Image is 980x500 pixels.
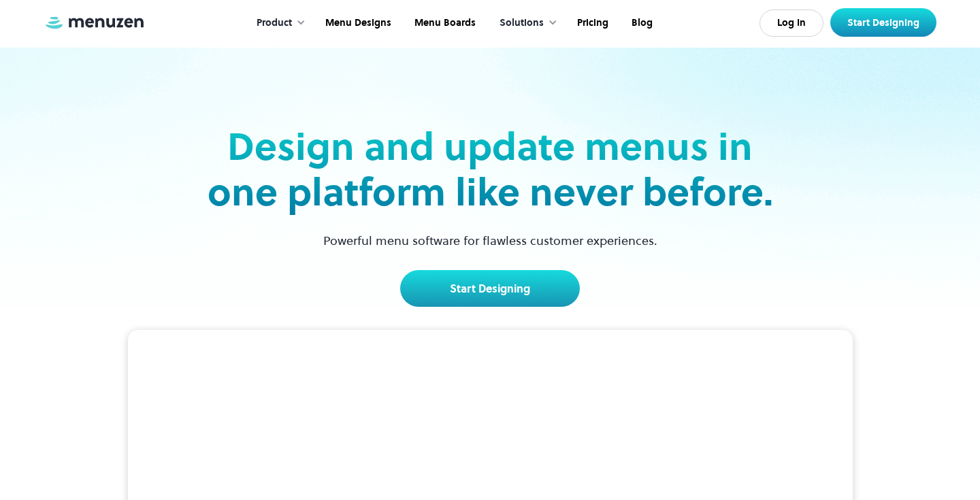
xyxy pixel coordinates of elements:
a: Pricing [564,2,619,44]
div: Solutions [500,16,544,31]
a: Menu Designs [312,2,402,44]
div: Product [243,2,312,44]
a: Log In [759,10,823,37]
p: Powerful menu software for flawless customer experiences. [306,231,674,250]
h2: Design and update menus in one platform like never before. [203,124,777,215]
a: Start Designing [830,8,936,37]
a: Blog [619,2,663,44]
div: Product [257,16,292,31]
div: Solutions [486,2,564,44]
a: Start Designing [400,270,580,307]
a: Menu Boards [402,2,486,44]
